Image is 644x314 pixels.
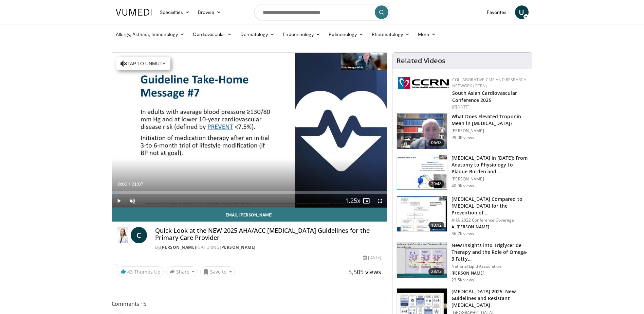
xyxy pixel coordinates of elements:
[397,242,528,283] a: 28:13 New Insights into Triglyceride Therapy and the Role of Omega-3 Fatty… National Lipid Associ...
[112,194,126,208] button: Play
[368,28,414,41] a: Rheumatology
[112,208,387,222] a: Email [PERSON_NAME]
[236,28,279,41] a: Dermatology
[452,196,528,216] h3: [MEDICAL_DATA] Compared to [MEDICAL_DATA] for the Prevention of…
[220,244,256,250] a: [PERSON_NAME]
[452,135,474,140] p: 99.0K views
[452,288,528,309] h3: [MEDICAL_DATA] 2025: New Guidelines and Resistant [MEDICAL_DATA]
[112,191,387,194] div: Progress Bar
[127,268,133,275] span: 43
[200,266,235,277] button: Save to
[452,128,528,134] p: [PERSON_NAME]
[166,266,198,277] button: Share
[452,90,517,103] a: South Asian Cardiovascular Conference 2025
[397,113,528,149] a: 06:38 What Does Elevated Troponin Mean in [MEDICAL_DATA]? [PERSON_NAME] 99.0K views
[360,194,373,208] button: Enable picture-in-picture mode
[116,57,170,70] button: Tap to unmute
[397,196,447,231] img: 7c0f9b53-1609-4588-8498-7cac8464d722.150x105_q85_crop-smart_upscale.jpg
[279,28,325,41] a: Endocrinology
[452,231,474,237] p: 36.7K views
[397,114,447,149] img: 98daf78a-1d22-4ebe-927e-10afe95ffd94.150x105_q85_crop-smart_upscale.jpg
[160,244,196,250] a: [PERSON_NAME]
[116,9,152,16] img: VuMedi Logo
[112,53,387,208] video-js: Video Player
[117,227,128,243] img: Dr. Catherine P. Benziger
[414,28,440,41] a: More
[131,227,147,243] a: C
[397,155,528,191] a: 20:48 [MEDICAL_DATA] in [DATE]: From Anatomy to Physiology to Plaque Burden and … [PERSON_NAME] 4...
[452,155,528,175] h3: [MEDICAL_DATA] in [DATE]: From Anatomy to Physiology to Plaque Burden and …
[118,181,127,187] span: 0:02
[155,227,381,242] h4: Quick Look at the NEW 2025 AHA/ACC [MEDICAL_DATA] Guidelines for the Primary Care Provider
[428,139,445,146] span: 06:38
[325,28,368,41] a: Pulmonology
[397,242,447,278] img: 45ea033d-f728-4586-a1ce-38957b05c09e.150x105_q85_crop-smart_upscale.jpg
[155,244,381,250] div: By FEATURING
[452,242,528,262] h3: New Insights into Triglyceride Therapy and the Role of Omega-3 Fatty…
[363,255,381,261] div: [DATE]
[189,28,236,41] a: Cardiovascular
[452,271,528,276] p: [PERSON_NAME]
[452,113,528,127] h3: What Does Elevated Troponin Mean in [MEDICAL_DATA]?
[428,222,445,229] span: 10:12
[483,5,511,19] a: Favorites
[452,217,528,223] p: AHA 2022 Conference Coverage
[156,5,194,19] a: Specialties
[117,266,164,277] a: 43 Thumbs Up
[126,194,139,208] button: Unmute
[452,104,527,110] div: [DATE]
[373,194,387,208] button: Fullscreen
[452,176,528,182] p: [PERSON_NAME]
[131,181,143,187] span: 21:07
[398,77,449,89] img: a04ee3ba-8487-4636-b0fb-5e8d268f3737.png.150x105_q85_autocrop_double_scale_upscale_version-0.2.png
[254,4,390,20] input: Search topics, interventions
[129,181,130,187] span: /
[452,224,528,230] p: A. [PERSON_NAME]
[452,277,474,283] p: 23.5K views
[428,180,445,187] span: 20:48
[348,268,381,276] span: 5,505 views
[346,194,360,208] button: Playback Rate
[452,183,474,189] p: 40.9K views
[397,57,445,65] h4: Related Videos
[397,196,528,237] a: 10:12 [MEDICAL_DATA] Compared to [MEDICAL_DATA] for the Prevention of… AHA 2022 Conference Covera...
[112,299,387,308] span: Comments 5
[515,5,529,19] a: U
[452,77,527,89] a: Collaborative CME and Research Network (CCRN)
[397,155,447,190] img: 823da73b-7a00-425d-bb7f-45c8b03b10c3.150x105_q85_crop-smart_upscale.jpg
[428,268,445,275] span: 28:13
[194,5,225,19] a: Browse
[112,28,189,41] a: Allergy, Asthma, Immunology
[452,264,528,269] p: National Lipid Association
